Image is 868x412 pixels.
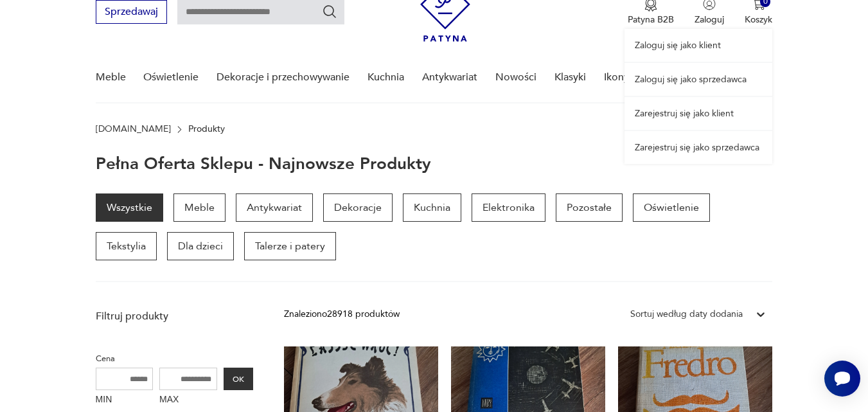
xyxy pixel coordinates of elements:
[244,232,336,260] a: Talerze i patery
[624,131,772,164] a: Zarejestruj się jako sprzedawca
[96,193,163,222] a: Wszystkie
[188,124,225,134] p: Produkty
[556,193,623,222] a: Pozostałe
[322,4,337,19] button: Szukaj
[323,193,393,222] a: Dekoracje
[96,390,154,411] label: MIN
[824,361,860,397] iframe: Smartsupp widget button
[554,53,586,102] a: Klasyki
[403,193,461,222] a: Kuchnia
[159,390,217,411] label: MAX
[96,53,126,102] a: Meble
[624,63,772,96] a: Zaloguj się jako sprzedawca
[495,53,536,102] a: Nowości
[368,53,404,102] a: Kuchnia
[422,53,477,102] a: Antykwariat
[472,193,545,222] a: Elektronika
[96,8,167,17] a: Sprzedawaj
[143,53,199,102] a: Oświetlenie
[217,53,350,102] a: Dekoracje i przechowywanie
[96,124,171,134] a: [DOMAIN_NAME]
[96,155,431,173] h1: Pełna oferta sklepu - najnowsze produkty
[173,193,226,222] a: Meble
[236,193,313,222] a: Antykwariat
[96,352,253,366] p: Cena
[96,309,253,323] p: Filtruj produkty
[96,232,157,260] a: Tekstylia
[604,53,669,102] a: Ikony designu
[284,307,400,321] div: Znaleziono 28918 produktów
[167,232,234,260] a: Dla dzieci
[624,29,772,62] a: Zaloguj się jako klient
[630,307,743,321] div: Sortuj według daty dodania
[224,368,253,390] button: OK
[624,97,772,130] a: Zarejestruj się jako klient
[633,193,710,222] a: Oświetlenie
